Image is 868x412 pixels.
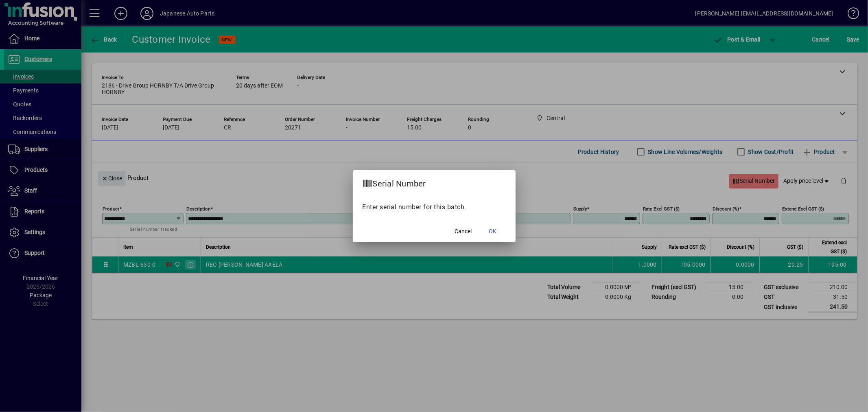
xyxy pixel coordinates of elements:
[455,227,472,236] span: Cancel
[480,224,506,239] button: OK
[489,227,496,236] span: OK
[353,170,436,194] h2: Serial Number
[363,202,506,212] p: Enter serial number for this batch.
[450,224,477,239] button: Cancel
